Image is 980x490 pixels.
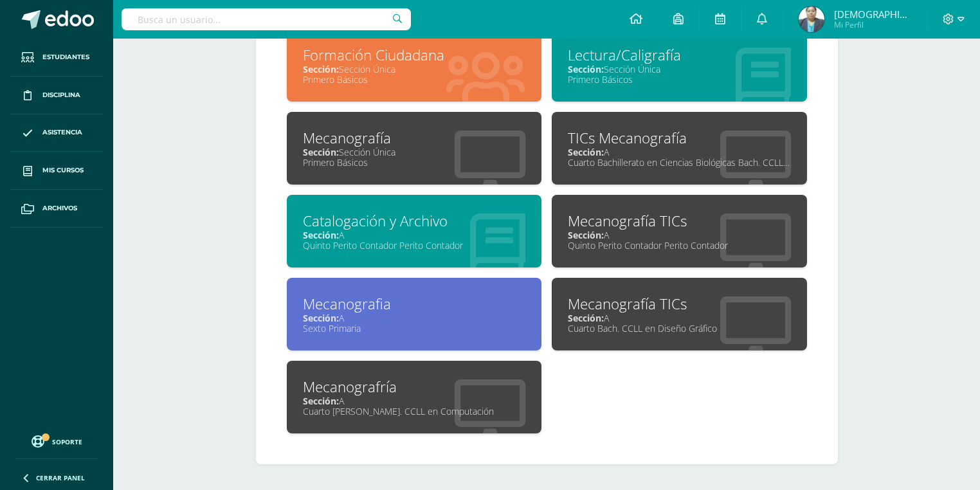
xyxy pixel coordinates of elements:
span: Sección: [303,229,339,241]
div: Lectura/Caligrafía [568,45,791,65]
span: Sección: [568,312,604,324]
span: Estudiantes [42,52,89,62]
span: Mis cursos [42,165,84,176]
div: Mecanografía TICs [568,211,791,231]
div: Quinto Perito Contador Perito Contador [568,239,791,251]
span: Sección: [303,312,339,324]
div: Cuarto [PERSON_NAME]. CCLL en Computación [303,405,526,417]
div: Primero Básicos [303,156,526,168]
span: Cerrar panel [36,473,85,482]
span: Asistencia [42,127,82,138]
div: Sección Única [568,63,791,75]
a: Mecanografía TICsSección:AQuinto Perito Contador Perito Contador [552,195,807,268]
div: Mecanografría [303,377,526,397]
div: A [303,229,526,241]
a: Formación CiudadanaSección:Sección ÚnicaPrimero Básicos [287,29,542,102]
a: Mecanografía TICsSección:ACuarto Bach. CCLL en Diseño Gráfico [552,278,807,350]
div: Primero Básicos [568,73,791,86]
a: TICs MecanografíaSección:ACuarto Bachillerato en Ciencias Biológicas Bach. CCLL en Ciencias Bioló... [552,112,807,185]
div: Cuarto Bach. CCLL en Diseño Gráfico [568,322,791,334]
span: Sección: [303,63,339,75]
span: Sección: [303,395,339,407]
a: Archivos [10,190,103,228]
span: [DEMOGRAPHIC_DATA][PERSON_NAME] [834,8,911,21]
div: Mecanografía [303,128,526,148]
a: Disciplina [10,77,103,114]
span: Soporte [52,437,82,446]
div: Sección Única [303,146,526,158]
div: Primero Básicos [303,73,526,86]
img: b356665ca9e2a44e9565a747acd479f3.png [799,6,824,32]
div: A [568,229,791,241]
span: Sección: [568,229,604,241]
a: Soporte [15,432,98,449]
div: Formación Ciudadana [303,45,526,65]
span: Mi Perfil [834,19,911,30]
a: Catalogación y ArchivoSección:AQuinto Perito Contador Perito Contador [287,195,542,268]
div: Sexto Primaria [303,322,526,334]
span: Archivos [42,203,77,213]
span: Disciplina [42,90,80,100]
div: Quinto Perito Contador Perito Contador [303,239,526,251]
a: Lectura/CaligrafíaSección:Sección ÚnicaPrimero Básicos [552,29,807,102]
div: Sección Única [303,63,526,75]
div: Mecanografía TICs [568,294,791,314]
div: A [303,312,526,324]
a: MecanografíaSección:Sección ÚnicaPrimero Básicos [287,112,542,185]
input: Busca un usuario... [122,8,411,30]
span: Sección: [303,146,339,158]
a: Mis cursos [10,152,103,190]
div: Mecanografia [303,294,526,314]
div: A [568,312,791,324]
span: Sección: [568,63,604,75]
div: A [303,395,526,407]
a: MecanografríaSección:ACuarto [PERSON_NAME]. CCLL en Computación [287,361,542,433]
a: Estudiantes [10,39,103,77]
div: Catalogación y Archivo [303,211,526,231]
span: Sección: [568,146,604,158]
a: Asistencia [10,114,103,152]
a: MecanografiaSección:ASexto Primaria [287,278,542,350]
div: A [568,146,791,158]
div: Cuarto Bachillerato en Ciencias Biológicas Bach. CCLL en Ciencias Biológicas [568,156,791,168]
div: TICs Mecanografía [568,128,791,148]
